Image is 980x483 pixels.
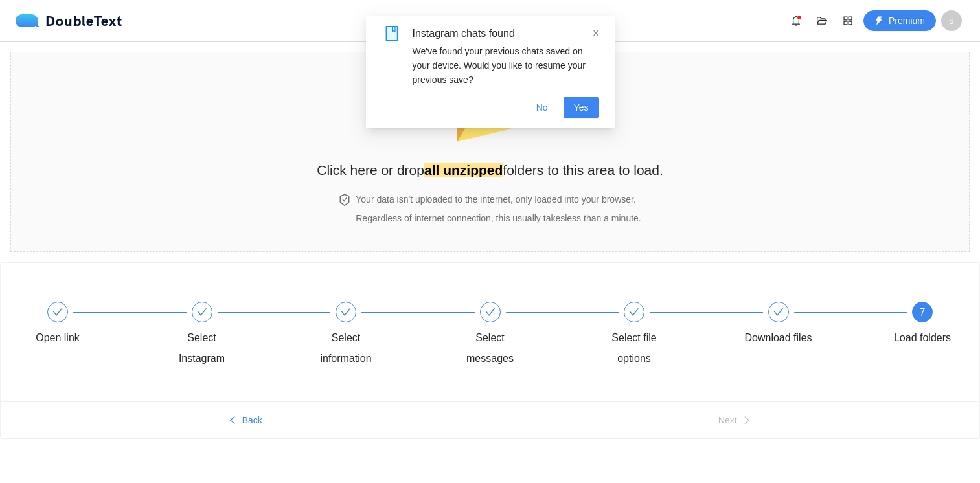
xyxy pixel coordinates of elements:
[744,328,812,348] div: Download files
[356,213,641,223] span: Regardless of internet connection, this usually takes less than a minute .
[920,307,926,318] span: 7
[413,44,599,87] div: We've found your previous chats saved on your device. Would you like to resume your previous save?
[773,307,784,317] span: check
[308,328,383,369] div: Select information
[786,16,806,26] span: bell
[885,302,960,348] div: 7Load folders
[197,307,207,317] span: check
[812,16,832,26] span: folder-open
[838,10,858,31] button: appstore
[485,307,496,317] span: check
[413,26,599,41] div: Instagram chats found
[950,10,954,31] span: s
[894,328,951,348] div: Load folders
[424,163,503,177] strong: all unzipped
[889,14,925,28] span: Premium
[536,100,548,115] span: No
[165,302,309,369] div: Select Instagram
[838,16,858,26] span: appstore
[591,28,600,38] span: close
[863,10,936,31] button: thunderboltPremium
[356,192,641,207] h4: Your data isn't uploaded to the internet, only loaded into your browser.
[20,302,165,348] div: Open link
[16,14,45,27] img: logo
[308,302,453,369] div: Select information
[165,328,240,369] div: Select Instagram
[228,416,237,426] span: left
[339,194,350,206] span: safety-certificate
[597,328,672,369] div: Select file options
[317,159,663,181] h2: Click here or drop folders to this area to load.
[16,14,122,27] a: logoDoubleText
[741,302,885,348] div: Download files
[786,10,806,31] button: bell
[341,307,351,317] span: check
[629,307,639,317] span: check
[36,328,80,348] div: Open link
[574,100,589,115] span: Yes
[453,302,597,369] div: Select messages
[874,16,883,27] span: thunderbolt
[490,410,980,431] button: Nextright
[242,413,262,427] span: Back
[453,328,528,369] div: Select messages
[597,302,741,369] div: Select file options
[16,14,122,27] div: DoubleText
[564,97,599,118] button: Yes
[52,307,63,317] span: check
[384,26,400,41] span: book
[526,97,558,118] button: No
[1,410,490,431] button: leftBack
[812,10,832,31] button: folder-open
